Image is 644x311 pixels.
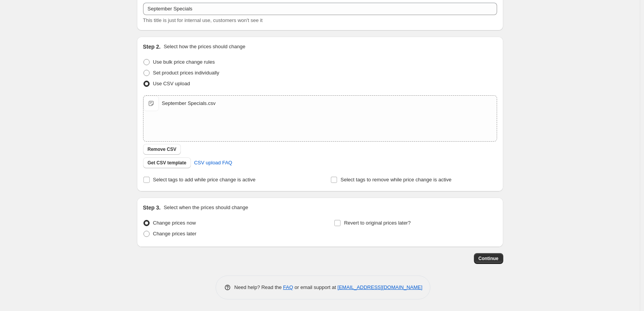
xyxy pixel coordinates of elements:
span: Use bulk price change rules [153,59,215,65]
input: 30% off holiday sale [143,3,497,15]
h2: Step 2. [143,43,161,51]
span: Revert to original prices later? [344,220,411,226]
span: Change prices later [153,231,197,237]
span: Change prices now [153,220,196,226]
a: CSV upload FAQ [189,157,237,169]
button: Get CSV template [143,157,191,168]
span: Get CSV template [148,160,187,166]
span: Set product prices individually [153,70,219,76]
p: Select how the prices should change [164,43,245,51]
span: Need help? Read the [234,284,283,290]
span: CSV upload FAQ [194,159,232,167]
a: FAQ [283,284,293,290]
span: Remove CSV [148,146,177,152]
span: Select tags to add while price change is active [153,177,256,183]
span: or email support at [293,284,337,290]
span: Select tags to remove while price change is active [341,177,452,183]
button: Remove CSV [143,144,181,155]
a: [EMAIL_ADDRESS][DOMAIN_NAME] [337,284,422,290]
span: Use CSV upload [153,81,190,86]
h2: Step 3. [143,204,161,211]
span: This title is just for internal use, customers won't see it [143,17,263,23]
p: Select when the prices should change [164,204,248,211]
button: Continue [474,253,503,264]
span: Continue [479,255,499,262]
div: September Specials.csv [162,100,216,107]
